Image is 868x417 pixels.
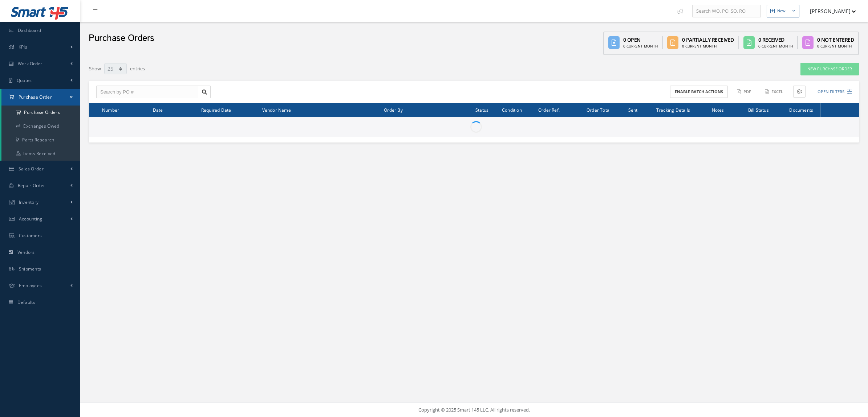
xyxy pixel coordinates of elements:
[19,232,42,239] span: Customers
[19,44,27,50] span: KPIs
[789,106,813,113] span: Documents
[758,36,793,44] div: 0 Received
[758,44,793,49] div: 0 Current Month
[748,106,769,113] span: Bill Status
[19,266,41,272] span: Shipments
[89,33,154,44] h2: Purchase Orders
[1,106,80,119] a: Purchase Orders
[628,106,638,113] span: Sent
[1,89,80,106] a: Purchase Order
[587,106,611,113] span: Order Total
[19,166,44,172] span: Sales Order
[384,106,403,113] span: Order By
[623,36,658,44] div: 0 Open
[623,44,658,49] div: 0 Current Month
[803,4,856,18] button: [PERSON_NAME]
[130,62,145,73] label: entries
[87,406,861,414] div: Copyright © 2025 Smart 145 LLC. All rights reserved.
[502,106,522,113] span: Condition
[538,106,560,113] span: Order Ref.
[17,299,35,305] span: Defaults
[811,86,852,98] button: Open Filters
[777,8,786,14] div: New
[682,36,734,44] div: 0 Partially Received
[817,36,854,44] div: 0 Not Entered
[670,86,728,98] button: Enable batch actions
[89,62,101,73] label: Show
[656,106,690,113] span: Tracking Details
[19,199,39,205] span: Inventory
[17,249,35,255] span: Vendors
[18,182,45,189] span: Repair Order
[1,133,80,147] a: Parts Research
[475,106,488,113] span: Status
[817,44,854,49] div: 0 Current Month
[733,86,756,98] button: PDF
[712,106,724,113] span: Notes
[153,106,163,113] span: Date
[767,5,799,17] button: New
[17,77,32,83] span: Quotes
[19,282,42,289] span: Employees
[102,106,119,113] span: Number
[18,61,42,67] span: Work Order
[96,86,198,99] input: Search by PO #
[18,27,41,33] span: Dashboard
[19,94,52,100] span: Purchase Order
[800,63,859,75] a: New Purchase Order
[682,44,734,49] div: 0 Current Month
[1,147,80,161] a: Items Received
[692,5,761,18] input: Search WO, PO, SO, RO
[761,86,788,98] button: Excel
[201,106,231,113] span: Required Date
[262,106,291,113] span: Vendor Name
[1,119,80,133] a: Exchanges Owed
[19,216,42,222] span: Accounting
